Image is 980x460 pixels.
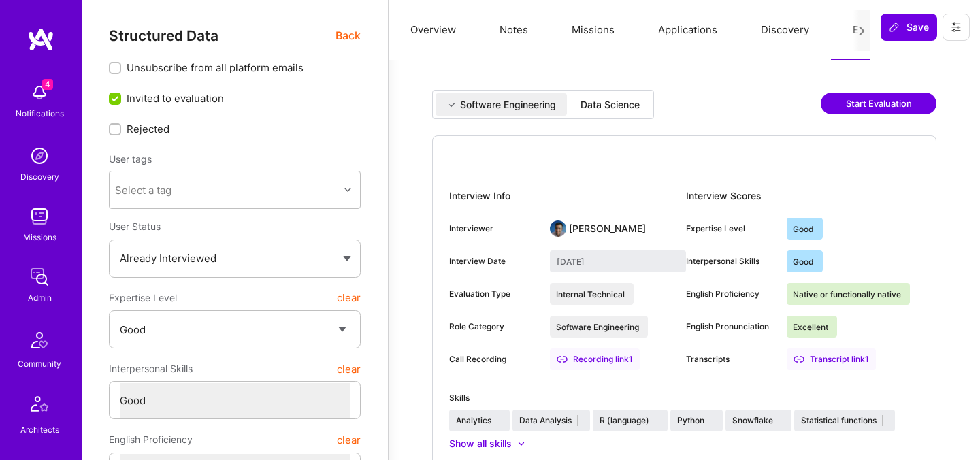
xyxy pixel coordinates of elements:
div: Select a tag [115,183,171,197]
div: Interview Scores [686,185,919,207]
div: Call Recording [449,353,539,365]
button: clear [337,357,361,381]
span: Invited to evaluation [127,91,224,105]
div: Software Engineering [460,98,556,112]
span: Save [889,20,929,34]
div: English Pronunciation [686,321,776,333]
div: Expertise Level [686,223,776,235]
div: Evaluation Type [449,288,539,300]
span: Interpersonal Skills [109,357,193,381]
i: icon Next [857,26,867,36]
span: Structured Data [109,27,218,44]
div: Snowflake [732,414,773,427]
img: User Avatar [550,220,566,237]
div: Show all skills [449,437,512,450]
button: Save [881,14,937,41]
div: Interview Date [449,255,539,267]
span: User Status [109,220,161,232]
i: icon Chevron [344,186,351,193]
div: Data Analysis [519,414,572,427]
div: Admin [28,291,52,305]
div: Recording link 1 [550,348,640,370]
div: Transcript link 1 [787,348,876,370]
div: Interpersonal Skills [686,255,776,267]
img: Community [23,324,56,357]
div: Interview Info [449,185,686,207]
div: [PERSON_NAME] [569,222,646,235]
img: teamwork [26,203,53,230]
div: Architects [20,423,59,437]
div: Python [677,414,704,427]
img: bell [26,79,53,106]
img: admin teamwork [26,263,53,291]
div: Skills [449,392,919,404]
img: Architects [23,390,56,423]
button: clear [337,427,361,452]
img: logo [27,27,54,52]
div: Transcripts [686,353,776,365]
div: Notifications [16,106,64,120]
span: Already Interviewed [120,252,216,265]
span: Rejected [127,122,169,136]
img: discovery [26,142,53,169]
label: User tags [109,152,152,165]
div: Interviewer [449,223,539,235]
div: English Proficiency [686,288,776,300]
a: Transcript link1 [787,348,876,370]
span: English Proficiency [109,427,193,452]
span: Back [336,27,361,44]
span: Unsubscribe from all platform emails [127,61,304,75]
div: Analytics [456,414,491,427]
span: 4 [42,79,53,90]
div: Data Science [581,98,640,112]
div: Community [18,357,61,371]
button: clear [337,286,361,310]
div: Statistical functions [801,414,877,427]
a: Recording link1 [550,348,640,370]
div: R (language) [600,414,649,427]
button: Start Evaluation [821,93,936,114]
div: Missions [23,230,56,244]
div: Role Category [449,321,539,333]
img: caret [343,256,351,261]
span: Expertise Level [109,286,177,310]
div: Discovery [20,169,59,184]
